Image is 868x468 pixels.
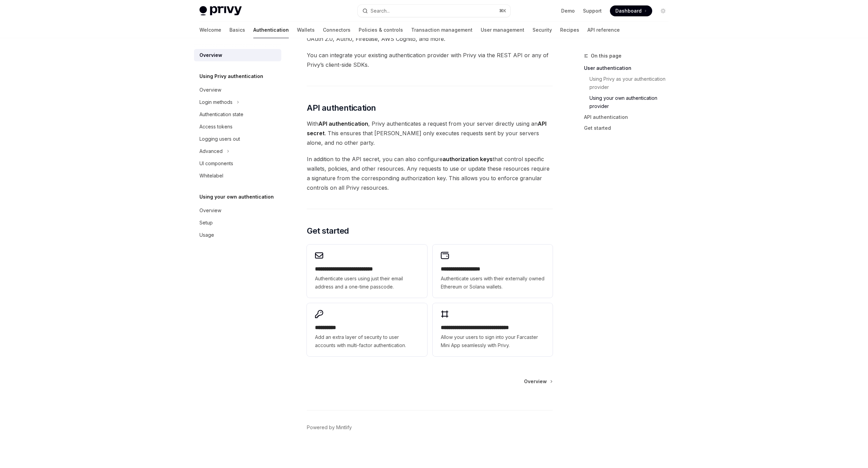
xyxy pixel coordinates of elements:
div: Advanced [199,147,223,155]
a: Powered by Mintlify [307,424,352,431]
span: Allow your users to sign into your Farcaster Mini App seamlessly with Privy. [441,333,544,349]
span: Authenticate users using just their email address and a one-time passcode. [315,275,419,291]
span: You can integrate your existing authentication provider with Privy via the REST API or any of Pri... [307,50,553,69]
div: Login methods [199,98,233,106]
a: Overview [194,84,281,96]
a: User management [481,22,524,38]
span: API authentication [307,103,376,113]
img: light logo [199,6,242,16]
h5: Using your own authentication [199,193,274,201]
a: Welcome [199,22,221,38]
div: Access tokens [199,123,233,131]
a: User authentication [584,63,674,74]
a: Transaction management [411,22,473,38]
span: Overview [524,378,547,385]
a: Access tokens [194,121,281,133]
span: Dashboard [615,7,642,14]
a: API authentication [584,112,674,123]
span: Add an extra layer of security to user accounts with multi-factor authentication. [315,333,419,349]
strong: authorization keys [443,156,493,162]
a: Authentication [253,22,289,38]
a: Setup [194,217,281,229]
div: Logging users out [199,135,240,143]
div: Usage [199,231,214,239]
strong: API authentication [318,120,368,127]
button: Advanced [194,145,281,157]
span: In addition to the API secret, you can also configure that control specific wallets, policies, an... [307,154,553,192]
a: Basics [229,22,245,38]
a: Overview [194,49,281,61]
a: Authentication state [194,108,281,121]
div: Overview [199,86,221,94]
a: **** **** **** ****Authenticate users with their externally owned Ethereum or Solana wallets. [433,245,553,298]
button: Login methods [194,96,281,108]
a: Usage [194,229,281,241]
a: UI components [194,157,281,170]
a: Support [583,7,602,14]
a: Overview [524,378,552,385]
a: Using Privy as your authentication provider [584,74,674,93]
a: Whitelabel [194,170,281,182]
a: Wallets [297,22,315,38]
a: Security [533,22,552,38]
button: Toggle dark mode [658,5,669,16]
div: UI components [199,159,233,168]
span: On this page [591,52,622,60]
span: Authenticate users with their externally owned Ethereum or Solana wallets. [441,275,544,291]
span: Get started [307,225,349,236]
div: Authentication state [199,110,243,119]
div: Search... [371,7,390,15]
div: Overview [199,206,221,215]
div: Whitelabel [199,172,223,180]
a: Overview [194,204,281,217]
a: Connectors [323,22,350,38]
a: Recipes [560,22,579,38]
a: API reference [587,22,620,38]
a: **** *****Add an extra layer of security to user accounts with multi-factor authentication. [307,303,427,356]
button: Search...⌘K [358,5,510,17]
a: Demo [561,7,575,14]
a: Using your own authentication provider [584,93,674,112]
a: Policies & controls [359,22,403,38]
a: Logging users out [194,133,281,145]
h5: Using Privy authentication [199,72,263,80]
div: Setup [199,219,213,227]
a: Get started [584,123,674,134]
div: Overview [199,51,222,59]
a: Dashboard [610,5,652,16]
span: ⌘ K [499,8,506,14]
span: With , Privy authenticates a request from your server directly using an . This ensures that [PERS... [307,119,553,147]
